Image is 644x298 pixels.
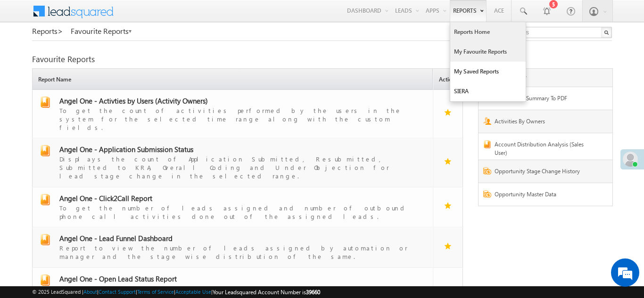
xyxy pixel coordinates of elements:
[59,234,173,243] span: Angel One - Lead Funnel Dashboard
[32,288,320,297] span: © 2025 LeadSquared | | | | |
[495,190,594,201] a: Opportunity Master Data
[495,94,594,105] a: Productivity Summary To PDF
[71,27,132,35] a: Favourite Reports
[59,154,417,180] div: Displays the count of Application Submitted, Resubmitted, Submitted to KRA, Overall Coding and Un...
[483,140,491,148] img: Report
[37,145,429,180] a: report Angel One - Application Submission StatusDisplays the count of Application Submitted, Resu...
[450,62,526,81] a: My Saved Reports
[16,49,40,62] img: d_60004797649_company_0_60004797649
[483,190,491,198] img: Report
[450,81,526,101] a: SIERA
[40,145,51,156] img: report
[436,70,462,89] span: Actions
[59,105,417,132] div: To get the count of activities performed by the users in the system for the selected time range a...
[495,140,594,157] a: Account Distribution Analysis (Sales User)
[495,167,594,178] a: Opportunity Stage Change History
[37,194,429,221] a: report Angel One - Click2Call ReportTo get the number of leads assigned and number of outbound ph...
[58,25,63,36] span: >
[450,22,526,42] a: Reports Home
[49,49,158,62] div: Chat with us now
[40,97,51,108] img: report
[59,193,152,203] span: Angel One - Click2Call Report
[59,274,177,283] span: Angel One - Open Lead Status Report
[37,234,429,261] a: report Angel One - Lead Funnel DashboardReport to view the number of leads assigned by automation...
[137,289,174,295] a: Terms of Service
[59,145,193,154] span: Angel One - Application Submission Status
[59,96,208,105] span: Angel One - Activties by Users (Activity Owners)
[12,87,172,223] textarea: Type your message and hit 'Enter'
[37,97,429,132] a: report Angel One - Activties by Users (Activity Owners)To get the count of activities performed b...
[32,55,611,64] div: Favourite Reports
[450,42,526,62] a: My Favourite Reports
[128,231,171,244] em: Start Chat
[483,117,491,125] img: Report
[213,289,320,296] span: Your Leadsquared Account Number is
[155,5,177,27] div: Minimize live chat window
[32,27,63,35] a: Reports>
[483,167,491,175] img: Report
[59,243,417,261] div: Report to view the number of leads assigned by automation or manager and the stage wise distribut...
[40,274,51,286] img: report
[495,117,594,128] a: Activities By Owners
[99,289,136,295] a: Contact Support
[35,70,432,89] span: Report Name
[59,203,417,221] div: To get the number of leads assigned and number of outbound phone call activities done out of the ...
[40,194,51,205] img: report
[83,289,97,295] a: About
[175,289,211,295] a: Acceptable Use
[484,27,612,38] input: Search Reports
[40,234,51,245] img: report
[306,289,320,296] span: 39660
